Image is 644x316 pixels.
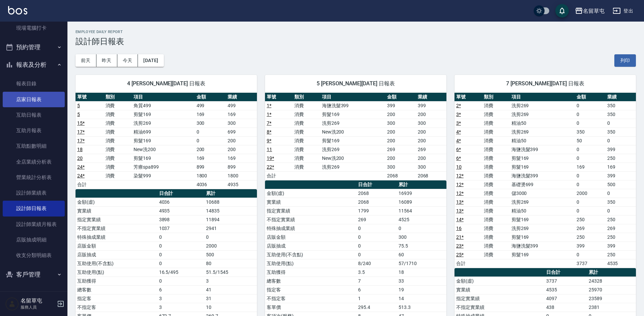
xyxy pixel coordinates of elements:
td: 25970 [587,285,636,294]
span: 7 [PERSON_NAME][DATE] 日報表 [463,80,628,87]
td: 精油50 [510,136,575,145]
th: 項目 [132,93,195,102]
a: 互助月報表 [3,123,65,138]
td: 合計 [455,259,482,268]
td: 0 [157,277,205,285]
td: 剪髮169 [510,250,575,259]
td: 實業績 [265,198,356,206]
td: 3 [204,277,257,285]
td: 169 [195,110,226,119]
td: 0 [575,119,605,127]
td: 169 [226,154,257,163]
td: 洗剪269 [510,101,575,110]
td: 399 [416,101,446,110]
td: 399 [385,101,416,110]
td: 0 [575,154,605,163]
td: 8/240 [356,259,397,268]
div: 名留草屯 [583,7,605,15]
th: 日合計 [157,189,205,198]
td: 精油699 [132,127,195,136]
td: New洗200 [132,145,195,154]
a: 11 [267,147,272,152]
a: 設計師日報表 [3,201,65,216]
td: 店販金額 [76,241,157,250]
td: 399 [606,241,636,250]
td: 特殊抽成業績 [76,233,157,241]
td: 消費 [104,163,132,171]
td: 消費 [293,110,320,119]
td: 消費 [293,119,320,127]
td: 0 [606,119,636,127]
td: 消費 [482,224,510,233]
td: 4036 [195,180,226,189]
td: 消費 [482,171,510,180]
td: 消費 [293,145,320,154]
td: 洗剪269 [320,145,386,154]
td: 店販抽成 [76,250,157,259]
td: 1799 [356,206,397,215]
td: New洗200 [320,154,386,163]
td: 200 [416,136,446,145]
th: 類別 [293,93,320,102]
td: 消費 [482,233,510,241]
a: 5 [77,112,80,117]
td: 0 [575,250,605,259]
td: 合計 [265,171,293,180]
th: 單號 [455,93,482,102]
button: 客戶管理 [3,266,65,283]
td: 0 [195,127,226,136]
td: 4525 [397,215,446,224]
td: 剪髮169 [510,154,575,163]
td: 0 [606,189,636,198]
td: 金額(虛) [455,277,545,285]
th: 項目 [320,93,386,102]
td: 0 [575,110,605,119]
td: 指定實業績 [76,215,157,224]
td: 899 [195,163,226,171]
a: 20 [77,155,83,161]
td: 0 [575,101,605,110]
button: 列印 [614,54,636,67]
td: 精油50 [510,206,575,215]
td: 899 [226,163,257,171]
td: 0 [575,145,605,154]
a: 營業統計分析表 [3,170,65,185]
td: 2068 [416,171,446,180]
td: 499 [195,101,226,110]
td: 消費 [104,136,132,145]
td: 2068 [356,198,397,206]
img: Person [5,297,19,311]
td: 169 [195,154,226,163]
h3: 設計師日報表 [76,37,636,46]
td: 剪髮169 [320,136,386,145]
th: 日合計 [545,268,587,277]
td: 0 [397,224,446,233]
td: 200 [385,154,416,163]
td: 消費 [482,215,510,224]
td: 1800 [195,171,226,180]
td: 0 [157,259,205,268]
td: 350 [606,101,636,110]
td: 消費 [293,101,320,110]
td: 2000 [204,241,257,250]
td: 11564 [397,206,446,215]
td: 洗剪269 [510,127,575,136]
td: 50 [575,136,605,145]
td: 消費 [104,127,132,136]
td: 消費 [482,101,510,110]
button: 前天 [76,54,96,67]
td: 80 [204,259,257,268]
td: 0 [606,206,636,215]
td: 4935 [157,206,205,215]
span: 4 [PERSON_NAME][DATE] 日報表 [84,80,249,87]
td: 1800 [226,171,257,180]
td: 0 [575,171,605,180]
td: 200 [226,145,257,154]
a: 全店業績分析表 [3,154,65,170]
td: 18 [397,268,446,277]
td: 海鹽洗髮399 [510,145,575,154]
td: 75.5 [397,241,446,250]
a: 設計師業績表 [3,185,65,201]
td: 33 [397,277,446,285]
td: 250 [606,233,636,241]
